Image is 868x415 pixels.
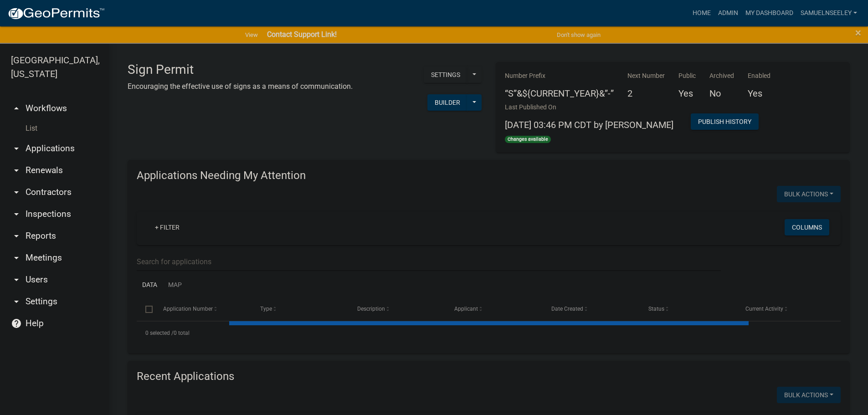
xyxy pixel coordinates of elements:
[137,169,841,182] h4: Applications Needing My Attention
[748,88,770,99] h5: Yes
[553,27,604,42] button: Don't show again
[691,113,759,130] button: Publish History
[505,71,614,81] p: Number Prefix
[745,306,783,312] span: Current Activity
[137,252,721,271] input: Search for applications
[505,102,673,112] p: Last Published On
[11,318,22,329] i: help
[137,271,163,299] a: Data
[128,62,353,77] h3: Sign Permit
[551,306,583,312] span: Date Created
[11,231,22,241] i: arrow_drop_down
[11,143,22,154] i: arrow_drop_down
[154,298,251,320] datatable-header-cell: Application Number
[427,94,467,111] button: Builder
[855,26,861,39] span: ×
[505,119,673,130] span: [DATE] 03:46 PM CDT by [PERSON_NAME]
[785,219,829,236] button: Columns
[137,322,841,344] div: 0 total
[627,71,665,81] p: Next Number
[11,209,22,220] i: arrow_drop_down
[454,306,478,312] span: Applicant
[11,187,22,198] i: arrow_drop_down
[678,88,696,99] h5: Yes
[543,298,640,320] datatable-header-cell: Date Created
[357,306,385,312] span: Description
[737,298,834,320] datatable-header-cell: Current Activity
[691,118,759,126] wm-modal-confirm: Workflow Publish History
[260,306,272,312] span: Type
[627,88,665,99] h5: 2
[648,306,664,312] span: Status
[137,370,841,383] h4: Recent Applications
[777,387,841,403] button: Bulk Actions
[424,67,467,83] button: Settings
[797,5,861,22] a: SamuelNSeeley
[11,103,22,114] i: arrow_drop_up
[148,219,187,236] a: + Filter
[145,330,174,336] span: 0 selected /
[709,88,734,99] h5: No
[251,298,348,320] datatable-header-cell: Type
[241,27,262,42] a: View
[446,298,543,320] datatable-header-cell: Applicant
[267,30,337,39] strong: Contact Support Link!
[855,27,861,38] button: Close
[11,296,22,307] i: arrow_drop_down
[11,165,22,176] i: arrow_drop_down
[505,88,614,99] h5: “S”&${CURRENT_YEAR}&”-”
[128,81,353,92] p: Encouraging the effective use of signs as a means of communication.
[678,71,696,81] p: Public
[11,252,22,263] i: arrow_drop_down
[505,136,551,143] span: Changes available
[163,306,213,312] span: Application Number
[11,274,22,285] i: arrow_drop_down
[748,71,770,81] p: Enabled
[689,5,714,22] a: Home
[349,298,446,320] datatable-header-cell: Description
[714,5,742,22] a: Admin
[137,298,154,320] datatable-header-cell: Select
[709,71,734,81] p: Archived
[640,298,737,320] datatable-header-cell: Status
[777,186,841,202] button: Bulk Actions
[163,271,187,299] a: Map
[742,5,797,22] a: My Dashboard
